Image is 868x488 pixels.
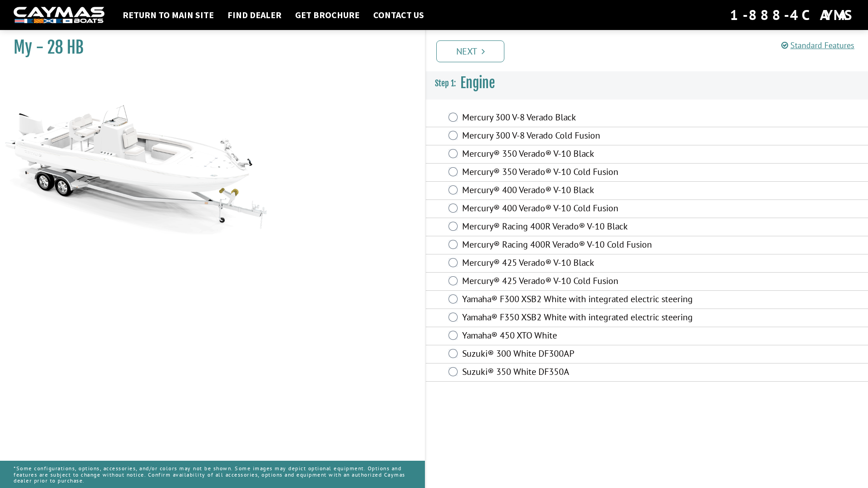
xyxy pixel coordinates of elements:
[436,40,504,62] a: Next
[223,9,286,21] a: Find Dealer
[14,37,402,58] h1: My - 28 HB
[14,461,411,488] p: *Some configurations, options, accessories, and/or colors may not be shown. Some images may depic...
[462,148,705,161] label: Mercury® 350 Verado® V-10 Black
[462,348,705,361] label: Suzuki® 300 White DF300AP
[462,130,705,143] label: Mercury 300 V-8 Verado Cold Fusion
[462,166,705,179] label: Mercury® 350 Verado® V-10 Cold Fusion
[462,312,705,325] label: Yamaha® F350 XSB2 White with integrated electric steering
[462,221,705,234] label: Mercury® Racing 400R Verado® V-10 Black
[462,203,705,216] label: Mercury® 400 Verado® V-10 Cold Fusion
[781,40,854,50] a: Standard Features
[369,9,429,21] a: Contact Us
[462,366,705,379] label: Suzuki® 350 White DF350A
[462,294,705,307] label: Yamaha® F300 XSB2 White with integrated electric steering
[462,112,705,125] label: Mercury 300 V-8 Verado Black
[118,9,218,21] a: Return to main site
[291,9,364,21] a: Get Brochure
[462,257,705,270] label: Mercury® 425 Verado® V-10 Black
[462,275,705,289] label: Mercury® 425 Verado® V-10 Cold Fusion
[426,66,868,100] h3: Engine
[14,7,104,24] img: white-logo-c9c8dbefe5ff5ceceb0f0178aa75bf4bb51f6bca0971e226c86eb53dfe498488.png
[462,330,705,343] label: Yamaha® 450 XTO White
[462,184,705,198] label: Mercury® 400 Verado® V-10 Black
[462,239,705,252] label: Mercury® Racing 400R Verado® V-10 Cold Fusion
[434,39,868,62] ul: Pagination
[730,5,854,25] div: 1-888-4CAYMAS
